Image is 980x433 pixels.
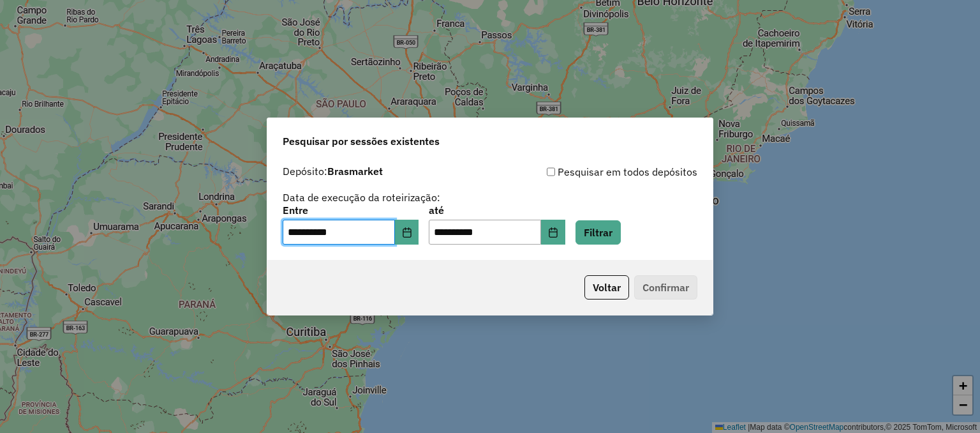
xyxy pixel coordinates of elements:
[283,163,383,179] label: Depósito:
[283,133,440,149] span: Pesquisar por sessões existentes
[429,202,565,218] label: até
[575,220,621,245] button: Filtrar
[283,190,440,205] label: Data de execução da roteirização:
[283,202,419,218] label: Entre
[327,165,383,178] strong: Brasmarket
[584,275,629,300] button: Voltar
[541,220,565,245] button: Choose Date
[490,164,697,179] div: Pesquisar em todos depósitos
[395,220,419,245] button: Choose Date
